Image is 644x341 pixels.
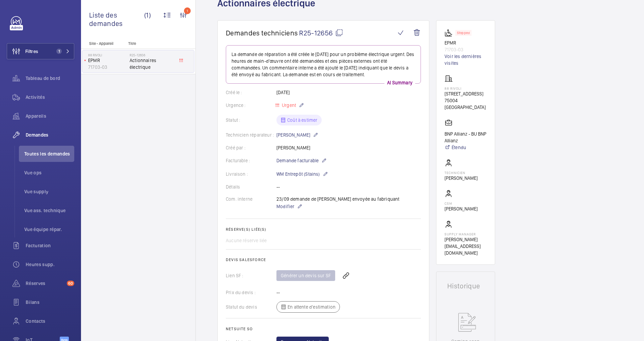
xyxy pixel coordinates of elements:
[457,32,470,34] p: Stopped
[445,86,487,90] p: 88 Rivoli
[89,11,144,28] span: Liste des demandes
[67,281,74,286] span: 60
[445,175,478,181] p: [PERSON_NAME]
[26,280,64,287] span: Réserves
[276,157,319,164] span: Demande facturable
[384,79,415,86] p: AI Summary
[24,150,74,157] span: Toutes les demandes
[26,261,74,268] span: Heures supp.
[445,53,487,66] a: Voir les dernières visites
[26,242,74,249] span: Facturation
[56,49,62,54] span: 1
[445,171,478,175] p: Technicien
[280,103,296,108] span: Urgent
[445,39,487,46] p: EPMR
[25,48,38,55] span: Filtres
[26,132,74,138] span: Demandes
[232,51,415,78] p: La demande de réparation a été créée le [DATE] pour un problème électrique urgent. Des heures de ...
[226,29,298,37] span: Demandes techniciens
[128,41,173,46] p: Titre
[81,41,126,46] p: Site - Appareil
[88,64,127,70] p: 71703-03
[24,188,74,195] span: Vue supply
[445,90,487,97] p: [STREET_ADDRESS]
[445,236,487,256] p: [PERSON_NAME][EMAIL_ADDRESS][DOMAIN_NAME]
[130,53,174,57] h2: R25-12656
[299,29,343,37] span: R25-12656
[445,201,478,205] p: CSM
[24,169,74,176] span: Vue ops
[26,94,74,101] span: Activités
[445,144,487,151] a: Étendu
[130,57,174,70] span: Actionnaires électrique
[226,227,421,232] h2: Réserve(s) liée(s)
[445,29,455,37] img: platform_lift.svg
[26,113,74,119] span: Appareils
[88,53,127,57] p: 88 Rivoli
[26,299,74,306] span: Bilans
[276,170,328,178] p: WM Entrepôt (Stains)
[445,131,487,144] p: BNP Allianz - BU BNP Allianz
[226,257,421,262] h2: Devis Salesforce
[26,318,74,324] span: Contacts
[445,97,487,111] p: 75004 [GEOGRAPHIC_DATA]
[445,232,487,236] p: Supply manager
[24,226,74,233] span: Vue équipe répar.
[24,207,74,214] span: Vue ass. technique
[276,203,294,210] span: Modifier
[447,283,484,289] h1: Historique
[276,131,318,139] p: [PERSON_NAME]
[445,46,487,53] p: 71703-03
[88,57,127,64] p: EPMR
[7,43,74,59] button: Filtres1
[445,205,478,212] p: [PERSON_NAME]
[26,75,74,82] span: Tableau de bord
[226,326,421,331] h2: Netsuite SO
